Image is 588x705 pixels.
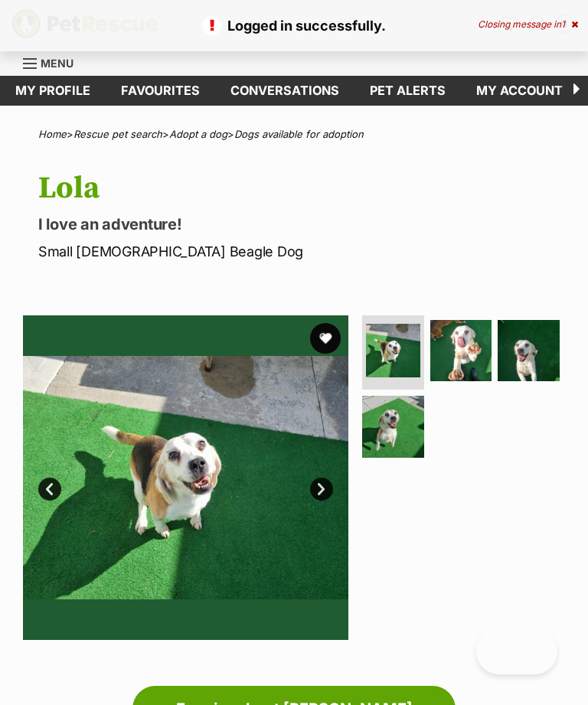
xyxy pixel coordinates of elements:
[362,396,424,458] img: Photo of Lola
[15,15,573,36] p: Logged in successfully.
[73,128,162,140] a: Rescue pet search
[23,48,84,76] a: Menu
[561,18,565,30] span: 1
[169,128,227,140] a: Adopt a dog
[476,628,557,674] iframe: Help Scout Beacon - Open
[38,171,565,206] h1: Lola
[478,19,578,30] div: Closing message in
[38,214,565,235] p: I love an adventure!
[498,320,560,382] img: Photo of Lola
[215,76,354,106] a: conversations
[38,478,61,501] a: Prev
[354,76,461,106] a: Pet alerts
[366,324,420,378] img: Photo of Lola
[38,241,565,262] p: Small [DEMOGRAPHIC_DATA] Beagle Dog
[310,478,333,501] a: Next
[41,57,73,70] span: Menu
[38,128,67,140] a: Home
[461,76,578,106] a: My account
[310,323,341,354] button: favourite
[234,128,364,140] a: Dogs available for adoption
[106,76,215,106] a: Favourites
[430,320,492,382] img: Photo of Lola
[23,315,348,641] img: Photo of Lola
